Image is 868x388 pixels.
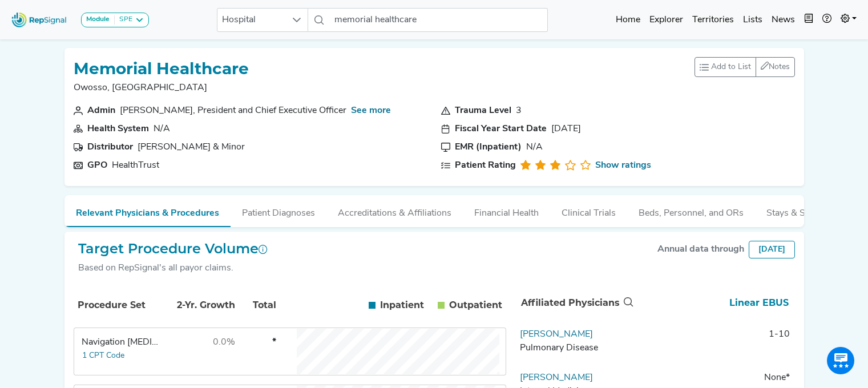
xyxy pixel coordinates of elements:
button: Beds, Personnel, and ORs [627,195,755,226]
td: 1-10 [635,328,795,362]
th: Linear EBUS [636,284,794,322]
button: Patient Diagnoses [231,195,326,226]
div: [PERSON_NAME], President and Chief Executive Officer [120,104,346,118]
strong: Module [86,16,110,23]
div: GPO [87,159,107,172]
button: 1 CPT Code [82,349,125,362]
div: 3 [516,104,522,118]
button: Stays & Services [755,195,845,226]
button: Accreditations & Affiliations [326,195,463,226]
th: Total [238,286,278,325]
input: Search a hospital [330,8,548,32]
a: [PERSON_NAME] [520,373,593,382]
div: toolbar [695,57,795,77]
div: Trauma Level [455,104,511,118]
span: Hospital [217,9,286,31]
th: 2-Yr. Growth [163,286,237,325]
div: EMR (Inpatient) [455,140,522,154]
a: [PERSON_NAME] [520,330,593,339]
a: Lists [738,9,767,31]
a: Territories [688,9,738,31]
p: Owosso, [GEOGRAPHIC_DATA] [74,81,249,95]
span: Outpatient [449,298,502,312]
div: Fiscal Year Start Date [455,122,547,136]
a: News [767,9,800,31]
th: Affiliated Physicians [516,284,636,322]
div: Admin [87,104,115,118]
div: Distributor [87,140,133,154]
a: Home [611,9,645,31]
div: [DATE] [551,122,581,136]
a: Explorer [645,9,688,31]
a: See more [351,106,391,115]
th: Procedure Set [76,286,162,325]
h1: Memorial Healthcare [74,59,249,79]
span: Inpatient [380,298,424,312]
button: Financial Health [463,195,550,226]
div: N/A [154,122,170,136]
a: Show ratings [595,159,651,172]
div: Health System [87,122,149,136]
div: Patient Rating [455,159,516,172]
button: Notes [756,57,795,77]
div: [DATE] [749,241,795,258]
div: Brian Long, President and Chief Executive Officer [120,104,346,118]
div: N/A [526,140,543,154]
div: SPE [115,15,132,25]
div: Owens & Minor [138,140,245,154]
span: Notes [769,63,790,71]
span: None [764,373,786,382]
div: Annual data through [657,242,744,256]
div: Based on RepSignal's all payor claims. [78,261,268,275]
button: Add to List [695,57,756,77]
div: HealthTrust [112,159,159,172]
div: Pulmonary Disease [520,341,631,355]
span: 0.0% [213,338,235,347]
button: Intel Book [800,9,818,31]
div: Navigation Bronchoscopy [82,336,160,349]
button: ModuleSPE [81,13,149,27]
span: Add to List [711,61,751,73]
button: Relevant Physicians & Procedures [64,195,231,227]
h2: Target Procedure Volume [78,241,268,257]
button: Clinical Trials [550,195,627,226]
